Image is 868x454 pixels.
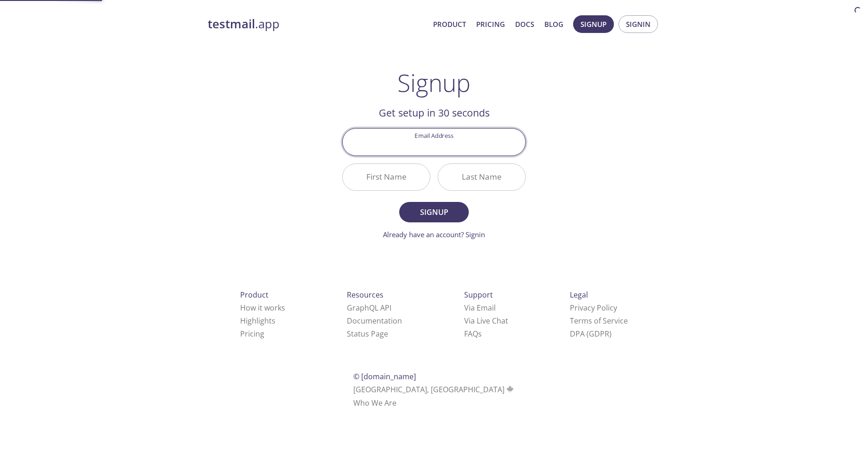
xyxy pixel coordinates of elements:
a: Blog [544,18,563,30]
a: Pricing [240,329,264,339]
a: testmail.app [208,16,426,32]
a: Status Page [347,329,388,339]
a: Highlights [240,316,275,326]
h2: Get setup in 30 seconds [342,105,526,121]
a: Documentation [347,316,402,326]
span: [GEOGRAPHIC_DATA], [GEOGRAPHIC_DATA] [353,384,515,395]
h1: Signup [397,69,471,97]
strong: testmail [208,16,255,32]
a: Via Email [464,303,496,313]
span: Signin [626,18,651,30]
span: Support [464,290,493,300]
a: Product [433,18,466,30]
a: GraphQL API [347,303,391,313]
a: Privacy Policy [570,303,617,313]
a: Who We Are [353,398,396,408]
a: Terms of Service [570,316,628,326]
a: Docs [515,18,534,30]
button: Signin [619,15,658,33]
a: Pricing [476,18,505,30]
span: s [478,329,482,339]
span: Signup [409,206,459,219]
span: Legal [570,290,588,300]
a: FAQ [464,329,482,339]
a: How it works [240,303,285,313]
a: Already have an account? Signin [383,230,485,239]
button: Signup [573,15,614,33]
a: DPA (GDPR) [570,329,612,339]
a: Via Live Chat [464,316,508,326]
span: Product [240,290,268,300]
span: Resources [347,290,383,300]
span: Signup [581,18,606,30]
span: © [DOMAIN_NAME] [353,371,416,382]
button: Signup [399,202,469,222]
